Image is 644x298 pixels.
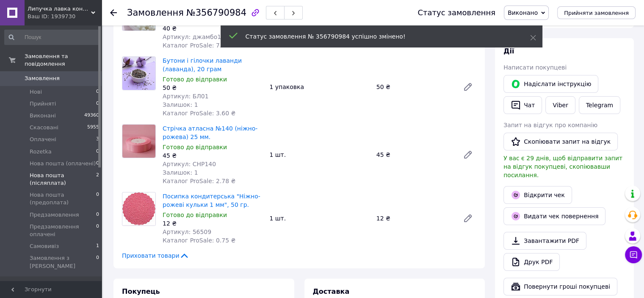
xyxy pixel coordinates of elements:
a: Редагувати [459,210,476,227]
span: Оплачені [30,136,56,143]
span: 0 [96,88,99,96]
div: 1 шт. [266,212,373,224]
div: 45 ₴ [163,151,263,160]
a: Відкрити чек [503,186,572,204]
div: Статус замовлення [417,8,495,17]
span: Доставка [313,287,350,295]
span: Самовивіз [30,242,59,250]
span: Каталог ProSale: 2.78 ₴ [163,178,235,184]
span: Каталог ProSale: 0.75 ₴ [163,237,235,244]
div: 45 ₴ [373,149,456,161]
button: Видати чек повернення [503,207,605,225]
span: Повідомлення [25,280,66,287]
span: 0 [96,148,99,156]
span: У вас є 29 днів, щоб відправити запит на відгук покупцеві, скопіювавши посилання. [503,155,622,178]
div: Статус замовлення № 356790984 успішно змінено! [246,32,509,41]
a: Viber [545,96,575,114]
span: Артикул: 56509 [163,228,211,235]
button: Скопіювати запит на відгук [503,133,618,150]
span: Прийняті [30,100,56,108]
span: 0 [96,211,99,219]
span: Каталог ProSale: 3.60 ₴ [163,110,235,117]
div: 50 ₴ [163,84,263,92]
span: Виконані [30,112,56,120]
div: Повернутися назад [110,8,117,17]
span: 0 [96,191,99,206]
span: 0 [96,160,99,167]
span: 49360 [84,112,99,120]
button: Прийняти замовлення [557,6,636,19]
span: Липучка лавка кондитера [28,5,91,13]
div: 1 упаковка [266,81,373,93]
span: Нова пошта (предоплата) [30,191,96,206]
span: Нова пошта (післяплата) [30,172,96,187]
span: Залишок: 1 [163,101,198,108]
span: 2 [96,172,99,187]
img: Бутони і гілочки лаванди (лаванда), 20 грам [122,57,155,90]
span: Нові [30,88,42,96]
span: №356790984 [186,8,246,18]
span: Приховати товари [122,251,189,260]
span: Готово до відправки [163,212,227,218]
span: 0 [96,223,99,238]
span: Готово до відправки [163,76,227,83]
a: Стрічка атласна №140 (ніжно-рожева) 25 мм. [163,125,257,140]
span: Дії [503,47,514,55]
span: Виконано [508,9,538,16]
span: 0 [96,254,99,270]
span: Покупець [122,287,160,295]
input: Пошук [4,30,100,45]
button: Надіслати інструкцію [503,75,598,93]
div: Ваш ID: 1939730 [28,13,102,20]
span: 3 [96,136,99,143]
span: Замовлення [25,75,60,82]
a: Бутони і гілочки лаванди (лаванда), 20 грам [163,57,242,72]
a: Посипка кондитерська "Ніжно-рожеві кульки 1 мм", 50 гр. [163,193,260,208]
span: Артикул: СНР140 [163,161,216,167]
div: 50 ₴ [373,81,456,93]
span: Готово до відправки [163,144,227,150]
span: Нова пошта (оплачені) [30,160,96,167]
span: Rozetka [30,148,52,156]
button: Повернути гроші покупцеві [503,278,617,295]
span: Скасовані [30,124,58,131]
span: Каталог ProSale: 7.46 ₴ [163,42,235,49]
a: Редагувати [459,78,476,95]
span: 5955 [87,124,99,131]
span: Написати покупцеві [503,64,567,71]
span: Замовлення з [PERSON_NAME] [30,254,96,270]
span: Артикул: БЛ01 [163,93,209,100]
div: 12 ₴ [373,212,456,224]
span: Предзамовлення [30,211,79,219]
span: Замовлення [127,8,184,18]
button: Чат з покупцем [625,246,642,263]
span: 0 [96,100,99,108]
a: Редагувати [459,146,476,163]
button: Чат [503,96,542,114]
div: 1 шт. [266,149,373,161]
a: Завантажити PDF [503,232,586,250]
img: Стрічка атласна №140 (ніжно-рожева) 25 мм. [122,125,155,158]
span: Артикул: джамбо10б [163,33,229,40]
span: Замовлення та повідомлення [25,53,102,68]
span: Залишок: 1 [163,169,198,176]
div: 12 ₴ [163,219,263,228]
a: Telegram [579,96,620,114]
span: Предзамовлення оплачені [30,223,96,238]
span: 1 [96,242,99,250]
img: Посипка кондитерська "Ніжно-рожеві кульки 1 мм", 50 гр. [122,192,155,226]
span: Запит на відгук про компанію [503,122,597,128]
a: Друк PDF [503,253,560,271]
span: Прийняти замовлення [564,10,629,16]
div: 40 ₴ [163,24,263,33]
